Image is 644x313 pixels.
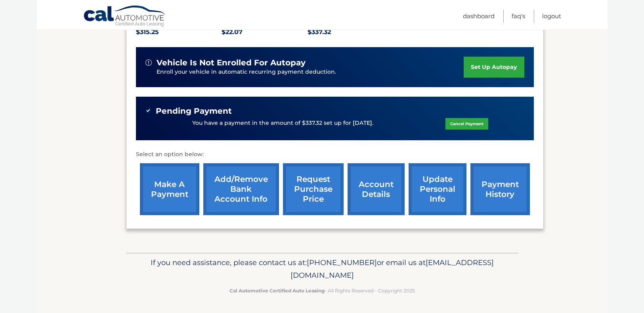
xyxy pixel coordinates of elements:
[542,10,561,23] a: Logout
[222,27,308,38] p: $22.07
[308,27,394,38] p: $337.32
[131,286,513,295] p: - All Rights Reserved - Copyright 2025
[192,119,373,128] p: You have a payment in the amount of $337.32 set up for [DATE].
[131,256,513,282] p: If you need assistance, please contact us at: or email us at
[156,106,232,116] span: Pending Payment
[145,59,152,66] img: alert-white.svg
[283,163,344,215] a: request purchase price
[83,5,166,28] a: Cal Automotive
[157,58,306,68] span: vehicle is not enrolled for autopay
[140,163,199,215] a: make a payment
[145,108,151,113] img: check-green.svg
[464,57,524,78] a: set up autopay
[290,258,494,280] span: [EMAIL_ADDRESS][DOMAIN_NAME]
[512,10,525,23] a: FAQ's
[470,163,530,215] a: payment history
[445,118,488,130] a: Cancel Payment
[229,288,325,294] strong: Cal Automotive Certified Auto Leasing
[136,27,222,38] p: $315.25
[307,258,377,267] span: [PHONE_NUMBER]
[136,150,534,159] p: Select an option below:
[409,163,466,215] a: update personal info
[157,68,464,76] p: Enroll your vehicle in automatic recurring payment deduction.
[463,10,495,23] a: Dashboard
[203,163,279,215] a: Add/Remove bank account info
[348,163,405,215] a: account details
